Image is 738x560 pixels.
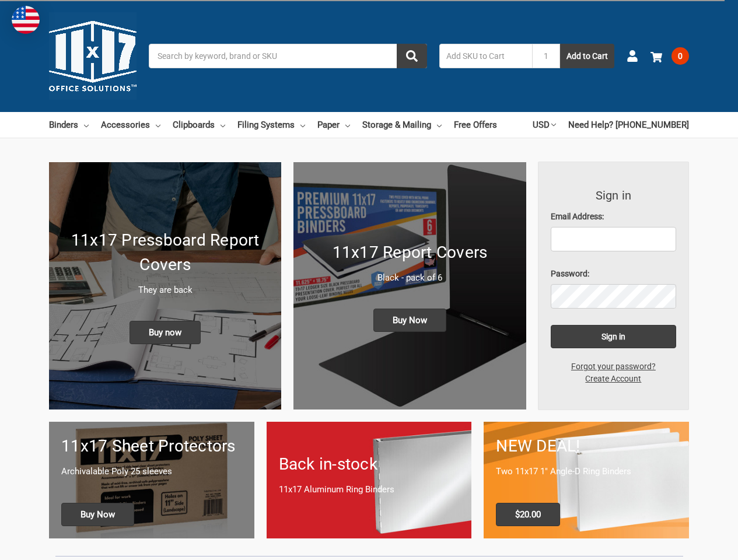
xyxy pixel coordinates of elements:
[306,271,513,285] p: Black - pack of 6
[533,112,556,138] a: USD
[560,44,614,68] button: Add to Cart
[454,112,497,138] a: Free Offers
[101,112,160,138] a: Accessories
[496,465,677,478] p: Two 11x17 1" Angle-D Ring Binders
[293,162,526,409] a: 11x17 Report Covers 11x17 Report Covers Black - pack of 6 Buy Now
[149,44,427,68] input: Search by keyword, brand or SKU
[279,483,460,496] p: 11x17 Aluminum Ring Binders
[49,112,89,138] a: Binders
[551,268,677,280] label: Password:
[12,6,40,34] img: duty and tax information for United States
[49,162,281,409] a: New 11x17 Pressboard Binders 11x17 Pressboard Report Covers They are back Buy now
[568,112,689,138] a: Need Help? [PHONE_NUMBER]
[317,112,350,138] a: Paper
[306,240,513,265] h1: 11x17 Report Covers
[484,422,689,538] a: 11x17 Binder 2-pack only $20.00 NEW DEAL! Two 11x17 1" Angle-D Ring Binders $20.00
[671,47,689,65] span: 0
[373,309,446,332] span: Buy Now
[173,112,225,138] a: Clipboards
[551,325,677,348] input: Sign in
[49,422,254,538] a: 11x17 sheet protectors 11x17 Sheet Protectors Archivalable Poly 25 sleeves Buy Now
[496,434,677,459] h1: NEW DEAL!
[293,162,526,409] img: 11x17 Report Covers
[61,503,134,526] span: Buy Now
[439,44,532,68] input: Add SKU to Cart
[650,41,689,71] a: 0
[49,12,137,100] img: 11x17.com
[579,373,648,385] a: Create Account
[565,360,662,373] a: Forgot your password?
[279,452,460,477] h1: Back in-stock
[496,503,560,526] span: $20.00
[61,434,242,459] h1: 11x17 Sheet Protectors
[362,112,442,138] a: Storage & Mailing
[49,162,281,409] img: New 11x17 Pressboard Binders
[237,112,305,138] a: Filing Systems
[551,187,677,204] h3: Sign in
[61,465,242,478] p: Archivalable Poly 25 sleeves
[61,283,269,297] p: They are back
[267,422,472,538] a: Back in-stock 11x17 Aluminum Ring Binders
[61,228,269,277] h1: 11x17 Pressboard Report Covers
[130,321,201,344] span: Buy now
[551,211,677,223] label: Email Address:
